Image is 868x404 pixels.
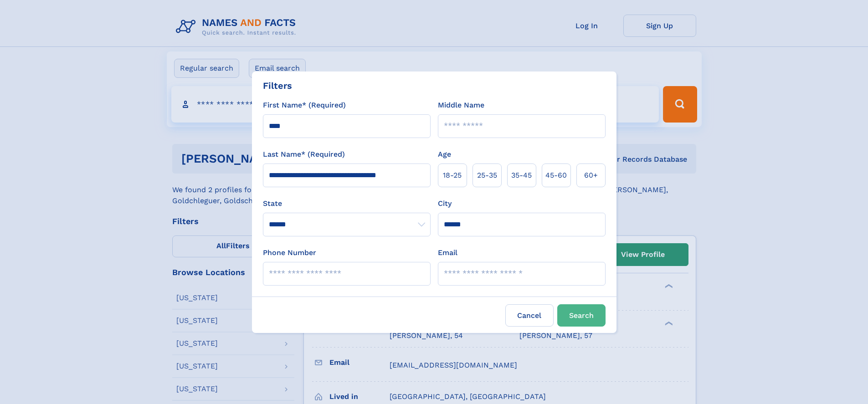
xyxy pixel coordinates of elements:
[263,100,346,111] label: First Name* (Required)
[438,198,452,209] label: City
[263,149,345,160] label: Last Name* (Required)
[263,79,292,92] div: Filters
[477,170,497,181] span: 25‑35
[557,304,606,327] button: Search
[443,170,462,181] span: 18‑25
[584,170,598,181] span: 60+
[263,247,316,258] label: Phone Number
[263,198,431,209] label: State
[511,170,532,181] span: 35‑45
[438,149,451,160] label: Age
[438,100,484,111] label: Middle Name
[545,170,567,181] span: 45‑60
[505,304,554,327] label: Cancel
[438,247,457,258] label: Email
